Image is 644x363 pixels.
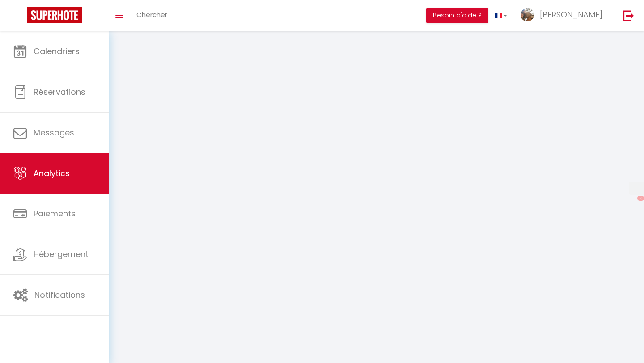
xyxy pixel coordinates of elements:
[637,196,644,201] button: X
[34,208,76,219] span: Paiements
[34,289,85,300] span: Notifications
[136,10,167,19] span: Chercher
[521,8,534,21] img: ...
[34,249,89,260] span: Hébergement
[34,46,80,57] span: Calendriers
[540,9,602,20] span: [PERSON_NAME]
[426,8,488,23] button: Besoin d'aide ?
[623,10,634,21] img: logout
[34,86,85,97] span: Réservations
[34,168,70,179] span: Analytics
[34,127,74,138] span: Messages
[27,7,82,23] img: Super Booking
